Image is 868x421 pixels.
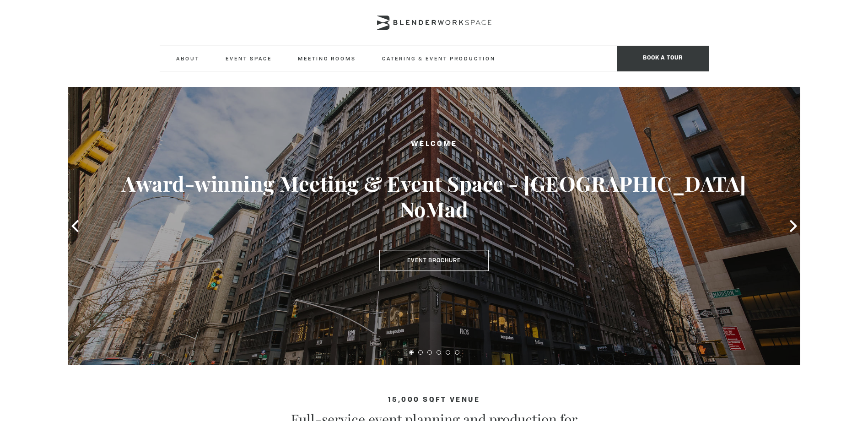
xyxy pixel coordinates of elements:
[169,46,207,71] a: About
[291,46,363,71] a: Meeting Rooms
[375,46,503,71] a: Catering & Event Production
[105,171,764,222] h3: Award-winning Meeting & Event Space - [GEOGRAPHIC_DATA] NoMad
[105,139,764,150] h2: Welcome
[218,46,279,71] a: Event Space
[379,250,489,271] a: Event Brochure
[617,46,709,71] span: Book a tour
[160,396,709,404] h4: 15,000 sqft venue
